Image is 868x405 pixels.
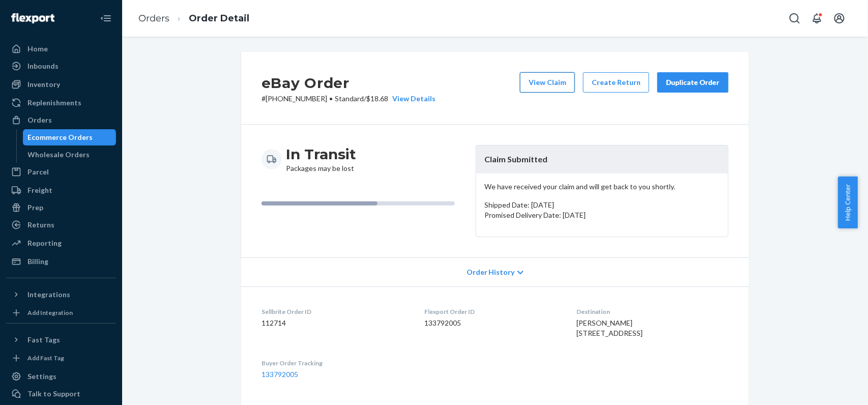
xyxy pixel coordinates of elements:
div: Parcel [27,167,49,177]
dd: 112714 [262,318,408,328]
span: • [329,94,333,103]
button: Close Navigation [96,8,116,28]
dd: 133792005 [424,318,560,328]
button: View Details [388,94,436,104]
p: Shipped Date: [DATE] [484,200,720,210]
a: Add Fast Tag [6,352,116,364]
span: [PERSON_NAME] [STREET_ADDRESS] [577,319,643,337]
div: Packages may be lost [286,145,356,173]
a: Prep [6,199,116,216]
div: Returns [27,220,54,230]
a: Add Integration [6,307,116,319]
div: Billing [27,256,48,267]
a: Order Detail [189,13,249,24]
div: Reporting [27,238,62,248]
a: Inbounds [6,58,116,74]
button: View Claim [520,72,575,93]
button: Help Center [838,177,858,228]
button: Open Search Box [785,8,805,28]
div: Settings [27,371,56,382]
img: Flexport logo [11,13,54,23]
div: Integrations [27,290,70,300]
div: Wholesale Orders [28,150,90,160]
span: Order History [467,267,515,277]
h2: eBay Order [262,72,436,94]
ol: breadcrumbs [130,4,257,34]
div: Duplicate Order [666,77,720,88]
button: Open account menu [829,8,850,28]
a: Orders [6,112,116,128]
a: Home [6,41,116,57]
dt: Flexport Order ID [424,307,560,316]
div: Fast Tags [27,335,60,345]
a: Reporting [6,235,116,251]
a: Billing [6,253,116,270]
header: Claim Submitted [476,146,728,173]
a: Freight [6,182,116,198]
button: Duplicate Order [657,72,729,93]
p: Promised Delivery Date: [DATE] [484,210,720,220]
a: Wholesale Orders [23,147,117,163]
a: Returns [6,217,116,233]
div: Replenishments [27,98,81,108]
span: Standard [335,94,364,103]
a: Inventory [6,76,116,93]
button: Integrations [6,286,116,303]
button: Open notifications [807,8,827,28]
div: Ecommerce Orders [28,132,93,142]
h3: In Transit [286,145,356,163]
div: Prep [27,202,43,213]
div: Home [27,44,48,54]
a: Parcel [6,164,116,180]
a: Settings [6,368,116,385]
div: Inventory [27,79,60,90]
p: # [PHONE_NUMBER] / $18.68 [262,94,436,104]
div: Add Integration [27,308,73,317]
div: Talk to Support [27,389,80,399]
div: Inbounds [27,61,59,71]
dt: Sellbrite Order ID [262,307,408,316]
a: Talk to Support [6,386,116,402]
button: Fast Tags [6,332,116,348]
div: Orders [27,115,52,125]
dt: Buyer Order Tracking [262,359,408,367]
p: We have received your claim and will get back to you shortly. [484,182,720,192]
div: Freight [27,185,52,195]
div: Add Fast Tag [27,354,64,362]
a: 133792005 [262,370,298,379]
a: Ecommerce Orders [23,129,117,146]
button: Create Return [583,72,649,93]
dt: Destination [577,307,729,316]
a: Orders [138,13,169,24]
a: Replenishments [6,95,116,111]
